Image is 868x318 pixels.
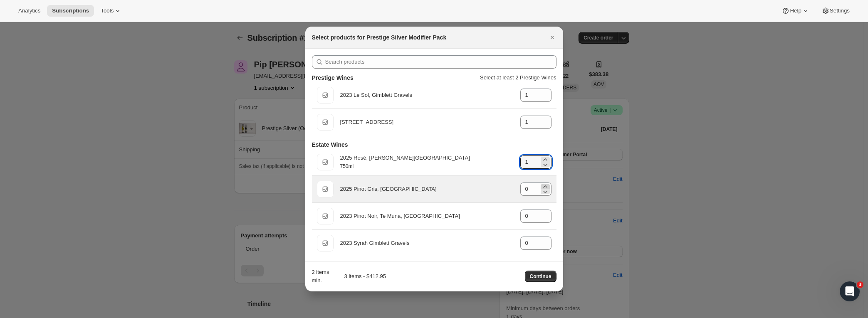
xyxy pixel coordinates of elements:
h2: Select products for Prestige Silver Modifier Pack [312,33,447,42]
input: Search products [325,55,556,69]
button: Settings [816,5,855,17]
span: Help [790,7,801,14]
h3: Estate Wines [312,141,348,149]
div: 2023 Syrah Gimblett Gravels [340,239,514,247]
span: Settings [830,7,850,14]
div: 2023 Le Sol, Gimblett Gravels [340,91,514,99]
span: Continue [530,273,551,280]
span: 3 [857,281,863,288]
span: Subscriptions [52,7,89,14]
button: Subscriptions [47,5,94,17]
iframe: Intercom live chat [840,281,860,301]
div: 2023 Pinot Noir, Te Muna, [GEOGRAPHIC_DATA] [340,212,514,220]
button: Analytics [13,5,45,17]
span: Analytics [18,7,40,14]
button: Tools [96,5,127,17]
button: Close [547,32,558,43]
p: Select at least 2 Prestige Wines [480,74,556,82]
h3: Prestige Wines [312,74,354,82]
div: 2 items min. [312,268,332,285]
div: [STREET_ADDRESS] [340,118,514,126]
span: Tools [101,7,114,14]
button: Continue [525,271,556,282]
div: 2025 Rosé, [PERSON_NAME][GEOGRAPHIC_DATA] [340,154,514,162]
button: Help [777,5,814,17]
div: 2025 Pinot Gris, [GEOGRAPHIC_DATA] [340,185,514,193]
div: 3 items - $412.95 [335,272,386,281]
small: 750ml [340,163,354,169]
